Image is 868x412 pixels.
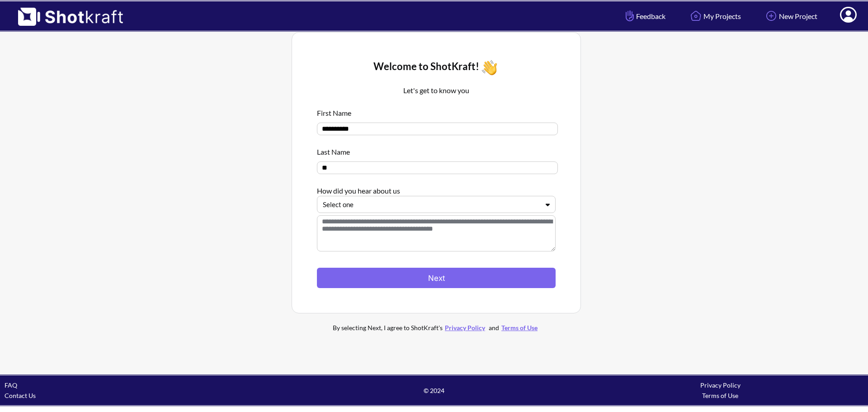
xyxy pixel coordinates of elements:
[623,11,665,21] span: Feedback
[317,268,556,288] button: Next
[317,181,556,196] div: How did you hear about us
[623,8,636,24] img: Hand Icon
[5,392,36,399] a: Contact Us
[577,380,863,390] div: Privacy Policy
[681,4,748,28] a: My Projects
[5,381,17,389] a: FAQ
[577,390,863,401] div: Terms of Use
[757,4,824,28] a: New Project
[479,57,500,78] img: Wave Icon
[317,142,556,157] div: Last Name
[764,8,779,24] img: Add Icon
[291,385,577,396] span: © 2024
[317,103,556,118] div: First Name
[443,324,487,331] a: Privacy Policy
[688,8,703,24] img: Home Icon
[499,324,540,331] a: Terms of Use
[317,85,556,96] p: Let's get to know you
[317,57,556,78] div: Welcome to ShotKraft!
[314,322,558,333] div: By selecting Next, I agree to ShotKraft's and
